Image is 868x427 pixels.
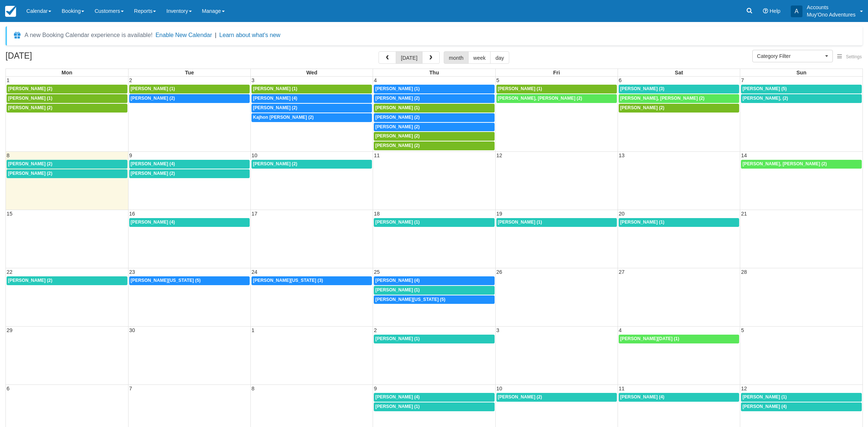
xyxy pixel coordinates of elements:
[8,105,52,110] span: [PERSON_NAME] (2)
[129,160,250,169] a: [PERSON_NAME] (4)
[375,133,420,139] span: [PERSON_NAME] (2)
[496,77,500,83] span: 5
[251,152,258,158] span: 10
[373,269,380,275] span: 25
[496,211,503,217] span: 19
[131,96,175,101] span: [PERSON_NAME] (2)
[740,269,748,275] span: 28
[742,96,788,101] span: [PERSON_NAME], (2)
[8,171,52,176] span: [PERSON_NAME] (2)
[251,327,255,333] span: 1
[618,77,622,83] span: 6
[6,211,13,217] span: 15
[252,160,372,169] a: [PERSON_NAME] (2)
[620,220,664,225] span: [PERSON_NAME] (1)
[770,8,781,14] span: Help
[253,105,297,110] span: [PERSON_NAME] (2)
[8,278,52,283] span: [PERSON_NAME] (2)
[496,218,617,227] a: [PERSON_NAME] (1)
[375,404,420,409] span: [PERSON_NAME] (1)
[7,169,127,178] a: [PERSON_NAME] (2)
[553,70,560,76] span: Fri
[128,77,133,83] span: 2
[498,220,542,225] span: [PERSON_NAME] (1)
[374,85,494,93] a: [PERSON_NAME] (1)
[7,94,127,103] a: [PERSON_NAME] (1)
[6,386,10,391] span: 6
[740,327,745,333] span: 5
[252,94,372,103] a: [PERSON_NAME] (4)
[128,386,133,391] span: 7
[468,51,491,64] button: week
[373,77,377,83] span: 4
[619,335,739,343] a: [PERSON_NAME][DATE] (1)
[375,278,420,283] span: [PERSON_NAME] (4)
[7,104,127,113] a: [PERSON_NAME] (2)
[620,86,664,91] span: [PERSON_NAME] (3)
[128,269,136,275] span: 23
[6,327,13,333] span: 29
[252,104,372,113] a: [PERSON_NAME] (2)
[128,152,133,158] span: 9
[5,6,16,17] img: checkfront-main-nav-mini-logo.png
[253,161,297,166] span: [PERSON_NAME] (2)
[129,169,250,178] a: [PERSON_NAME] (2)
[128,327,136,333] span: 30
[742,161,827,166] span: [PERSON_NAME], [PERSON_NAME] (2)
[846,54,862,59] span: Settings
[375,336,420,341] span: [PERSON_NAME] (1)
[374,132,494,141] a: [PERSON_NAME] (2)
[618,152,625,158] span: 13
[6,152,10,158] span: 8
[375,143,420,148] span: [PERSON_NAME] (2)
[131,220,175,225] span: [PERSON_NAME] (4)
[833,52,866,62] button: Settings
[620,394,664,400] span: [PERSON_NAME] (4)
[618,386,625,391] span: 11
[496,386,503,391] span: 10
[496,94,617,103] a: [PERSON_NAME], [PERSON_NAME] (2)
[253,96,297,101] span: [PERSON_NAME] (4)
[373,386,377,391] span: 9
[375,287,420,292] span: [PERSON_NAME] (1)
[619,218,739,227] a: [PERSON_NAME] (1)
[375,394,420,400] span: [PERSON_NAME] (4)
[253,115,314,120] span: Kajhon [PERSON_NAME] (2)
[498,96,582,101] span: [PERSON_NAME], [PERSON_NAME] (2)
[375,115,420,120] span: [PERSON_NAME] (2)
[129,94,250,103] a: [PERSON_NAME] (2)
[620,96,704,101] span: [PERSON_NAME], [PERSON_NAME] (2)
[129,218,250,227] a: [PERSON_NAME] (4)
[5,51,98,65] h2: [DATE]
[498,86,542,91] span: [PERSON_NAME] (1)
[374,276,494,285] a: [PERSON_NAME] (4)
[757,52,823,60] span: Category Filter
[752,50,833,62] button: Category Filter
[396,51,422,64] button: [DATE]
[444,51,469,64] button: month
[251,269,258,275] span: 24
[131,171,175,176] span: [PERSON_NAME] (2)
[619,393,739,402] a: [PERSON_NAME] (4)
[741,85,862,93] a: [PERSON_NAME] (5)
[742,404,787,409] span: [PERSON_NAME] (4)
[8,161,52,166] span: [PERSON_NAME] (2)
[740,152,748,158] span: 14
[620,336,679,341] span: [PERSON_NAME][DATE] (1)
[374,335,494,343] a: [PERSON_NAME] (1)
[496,152,503,158] span: 12
[374,393,494,402] a: [PERSON_NAME] (4)
[62,70,72,76] span: Mon
[128,211,136,217] span: 16
[375,86,420,91] span: [PERSON_NAME] (1)
[251,211,258,217] span: 17
[374,104,494,113] a: [PERSON_NAME] (1)
[619,94,739,103] a: [PERSON_NAME], [PERSON_NAME] (2)
[791,5,802,17] div: A
[252,85,372,93] a: [PERSON_NAME] (1)
[8,96,52,101] span: [PERSON_NAME] (1)
[373,211,380,217] span: 18
[675,70,683,76] span: Sat
[251,386,255,391] span: 8
[496,85,617,93] a: [PERSON_NAME] (1)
